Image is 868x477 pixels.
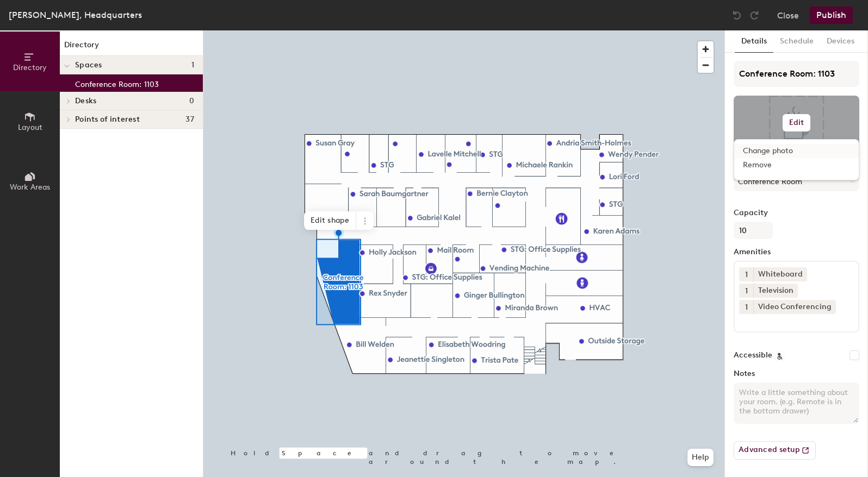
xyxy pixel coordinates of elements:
[189,97,194,105] span: 0
[687,449,714,466] button: Help
[745,269,748,280] span: 1
[13,63,47,72] span: Directory
[753,284,798,298] div: Television
[75,61,102,70] span: Spaces
[734,209,859,217] label: Capacity
[745,302,748,313] span: 1
[304,211,356,230] span: Edit shape
[777,7,799,24] button: Close
[75,115,140,124] span: Points of interest
[820,30,861,53] button: Devices
[749,10,760,21] img: Redo
[810,7,853,24] button: Publish
[9,8,142,22] div: [PERSON_NAME], Headquarters
[10,183,50,192] span: Work Areas
[753,300,836,314] div: Video Conferencing
[734,441,816,460] button: Advanced setup
[739,267,753,281] button: 1
[731,10,742,21] img: Undo
[753,267,807,281] div: Whiteboard
[783,114,811,131] button: Edit
[789,118,804,127] h6: Edit
[735,30,773,53] button: Details
[75,77,159,89] p: Conference Room: 1103
[739,284,753,298] button: 1
[18,123,42,132] span: Layout
[191,61,194,70] span: 1
[734,172,859,191] button: Conference Room
[734,351,772,360] label: Accessible
[773,30,820,53] button: Schedule
[75,97,96,105] span: Desks
[745,285,748,297] span: 1
[743,160,850,170] span: Remove
[734,248,859,256] label: Amenities
[739,300,753,314] button: 1
[185,115,194,124] span: 37
[734,369,859,378] label: Notes
[60,39,203,56] h1: Directory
